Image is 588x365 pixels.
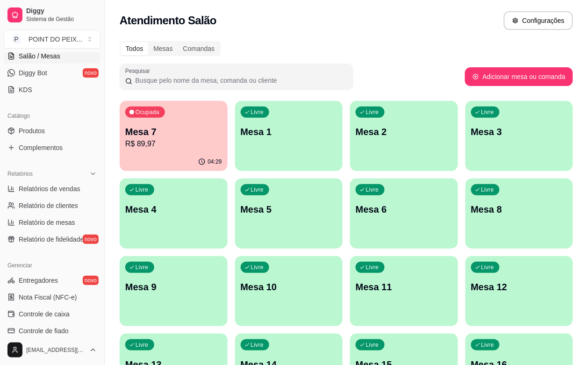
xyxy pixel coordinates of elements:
span: Nota Fiscal (NFC-e) [19,293,77,302]
p: Livre [481,264,495,271]
button: Configurações [504,11,573,30]
span: Diggy [26,7,97,15]
button: Adicionar mesa ou comanda [465,67,573,86]
p: Livre [251,341,264,349]
p: Mesa 5 [241,203,337,216]
p: 04:29 [208,158,222,165]
a: Relatório de fidelidadenovo [4,232,100,247]
h2: Atendimento Salão [120,13,216,28]
p: Livre [136,186,149,193]
div: POINT DO PEIX ... [29,35,82,44]
p: Livre [481,108,495,116]
button: LivreMesa 4 [120,179,228,249]
span: Complementos [19,143,63,152]
p: Mesa 12 [471,280,568,293]
span: Relatório de mesas [19,218,75,227]
span: KDS [19,85,32,94]
p: Mesa 2 [356,125,452,138]
span: Relatório de fidelidade [19,235,84,244]
p: Mesa 6 [356,203,452,216]
a: Salão / Mesas [4,49,100,64]
div: Comandas [178,42,220,55]
a: KDS [4,82,100,97]
span: Controle de fiado [19,326,69,336]
p: Livre [251,264,264,271]
a: Nota Fiscal (NFC-e) [4,290,100,305]
input: Pesquisar [132,76,348,85]
button: OcupadaMesa 7R$ 89,9704:29 [120,101,228,171]
a: DiggySistema de Gestão [4,4,100,26]
p: Livre [366,341,379,349]
a: Diggy Botnovo [4,65,100,80]
button: LivreMesa 1 [235,101,343,171]
p: Livre [251,186,264,193]
a: Relatório de clientes [4,198,100,213]
p: Livre [251,108,264,116]
button: LivreMesa 6 [350,179,458,249]
button: LivreMesa 9 [120,256,228,326]
button: LivreMesa 12 [466,256,574,326]
span: Produtos [19,126,45,136]
p: R$ 89,97 [125,138,222,150]
a: Controle de fiado [4,323,100,338]
p: Livre [136,264,149,271]
span: Relatórios [7,170,33,178]
div: Mesas [148,42,178,55]
p: Mesa 4 [125,203,222,216]
p: Livre [366,264,379,271]
p: Mesa 7 [125,125,222,138]
p: Mesa 8 [471,203,568,216]
label: Pesquisar [125,67,153,75]
button: Select a team [4,30,100,49]
span: Sistema de Gestão [26,15,97,23]
span: Controle de caixa [19,309,70,319]
div: Catálogo [4,108,100,123]
p: Livre [366,186,379,193]
p: Livre [481,341,495,349]
a: Complementos [4,140,100,155]
span: [EMAIL_ADDRESS][DOMAIN_NAME] [26,346,86,354]
span: Relatórios de vendas [19,184,80,193]
span: Diggy Bot [19,68,47,78]
div: Gerenciar [4,258,100,273]
p: Livre [136,341,149,349]
p: Ocupada [136,108,159,116]
p: Mesa 11 [356,280,452,293]
a: Produtos [4,123,100,138]
span: Entregadores [19,276,58,285]
a: Relatórios de vendas [4,181,100,196]
p: Mesa 3 [471,125,568,138]
a: Controle de caixa [4,307,100,322]
div: Todos [121,42,148,55]
p: Livre [481,186,495,193]
button: LivreMesa 2 [350,101,458,171]
span: Relatório de clientes [19,201,78,210]
button: LivreMesa 3 [466,101,574,171]
p: Mesa 9 [125,280,222,293]
span: P [12,35,21,44]
button: LivreMesa 10 [235,256,343,326]
button: [EMAIL_ADDRESS][DOMAIN_NAME] [4,339,100,361]
p: Mesa 10 [241,280,337,293]
button: LivreMesa 11 [350,256,458,326]
p: Livre [366,108,379,116]
button: LivreMesa 5 [235,179,343,249]
button: LivreMesa 8 [466,179,574,249]
a: Relatório de mesas [4,215,100,230]
span: Salão / Mesas [19,51,60,61]
a: Entregadoresnovo [4,273,100,288]
p: Mesa 1 [241,125,337,138]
